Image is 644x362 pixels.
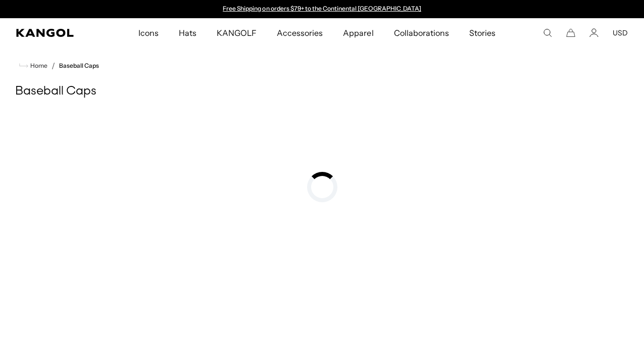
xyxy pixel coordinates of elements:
[217,18,257,48] span: KANGOLF
[384,18,459,48] a: Collaborations
[138,18,159,48] span: Icons
[169,18,207,48] a: Hats
[543,28,552,37] summary: Search here
[589,28,599,37] a: Account
[28,62,47,69] span: Home
[469,18,496,48] span: Stories
[128,18,169,48] a: Icons
[333,18,383,48] a: Apparel
[394,18,449,48] span: Collaborations
[19,61,47,70] a: Home
[267,18,333,48] a: Accessories
[59,62,99,69] a: Baseball Caps
[207,18,267,48] a: KANGOLF
[566,28,575,37] button: Cart
[15,84,629,99] h1: Baseball Caps
[223,5,421,12] a: Free Shipping on orders $79+ to the Continental [GEOGRAPHIC_DATA]
[277,18,323,48] span: Accessories
[16,29,91,37] a: Kangol
[218,5,426,13] slideshow-component: Announcement bar
[47,60,55,72] li: /
[218,5,426,13] div: Announcement
[179,18,196,48] span: Hats
[343,18,373,48] span: Apparel
[459,18,506,48] a: Stories
[218,5,426,13] div: 1 of 2
[613,28,628,37] button: USD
